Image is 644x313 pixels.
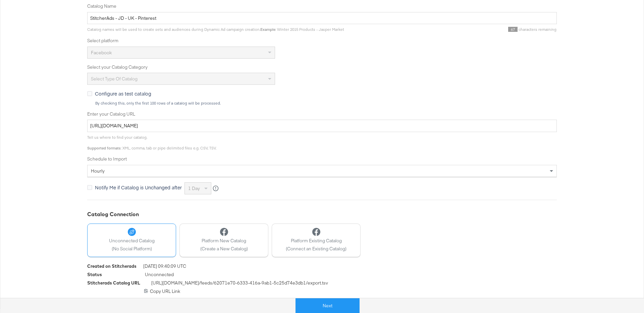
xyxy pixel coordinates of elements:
label: Select platform [87,38,557,44]
div: Stitcherads Catalog URL [87,280,140,286]
div: Status [87,271,102,278]
span: (No Social Platform) [109,246,155,252]
button: Unconnected Catalog(No Social Platform) [87,224,176,257]
input: Enter Catalog URL, e.g. http://www.example.com/products.xml [87,120,557,132]
span: [DATE] 09:40:09 UTC [143,263,186,271]
strong: Example [260,27,275,32]
span: hourly [91,168,105,174]
span: [URL][DOMAIN_NAME] /feeds/ 62071e70-6333-416a-9ab1-5c25d74e3db1 /export.tsv [151,280,328,288]
span: Unconnected Catalog [109,238,155,244]
div: Copy URL Link [87,288,557,295]
div: Select type of catalog [88,73,275,84]
span: Configure as test catalog [95,90,151,97]
span: (Create a New Catalog) [200,246,248,252]
span: Catalog names will be used to create sets and audiences during Dynamic Ad campaign creation. : Wi... [87,27,344,32]
label: Enter your Catalog URL [87,111,557,117]
span: Facebook [91,50,112,56]
div: Created on Stitcherads [87,263,137,269]
span: Tell us where to find your catalog. : XML, comma, tab or pipe delimited files e.g. CSV, TSV. [87,135,216,150]
span: (Connect an Existing Catalog) [286,246,346,252]
span: Notify Me if Catalog is Unchanged after [95,184,182,191]
span: 1 day [188,185,200,191]
span: Unconnected [145,271,174,280]
input: Name your catalog e.g. My Dynamic Product Catalog [87,12,557,24]
label: Schedule to Import [87,156,557,162]
div: characters remaining [344,27,557,32]
span: Platform New Catalog [200,238,248,244]
button: Platform New Catalog(Create a New Catalog) [179,224,268,257]
label: Catalog Name [87,3,557,9]
div: Catalog Connection [87,210,557,218]
span: Platform Existing Catalog [286,238,346,244]
span: 67 [508,27,518,32]
div: By checking this, only the first 100 rows of a catalog will be processed. [95,101,557,106]
button: Platform Existing Catalog(Connect an Existing Catalog) [272,224,361,257]
label: Select your Catalog Category [87,64,557,70]
strong: Supported formats [87,145,121,150]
